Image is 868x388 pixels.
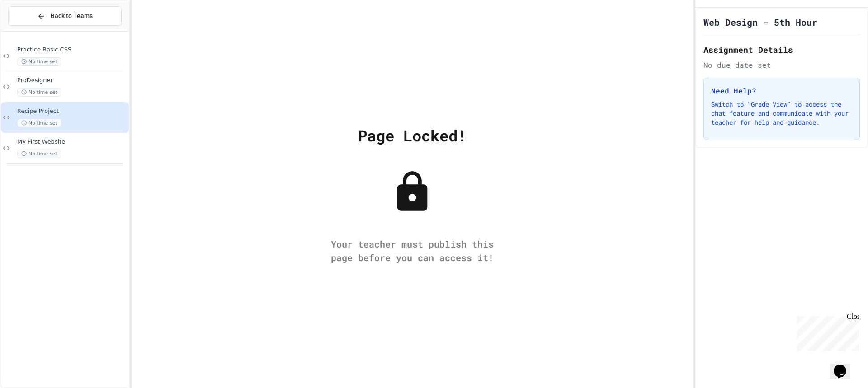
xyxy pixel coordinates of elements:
p: Switch to "Grade View" to access the chat feature and communicate with your teacher for help and ... [711,100,852,127]
span: Practice Basic CSS [17,46,127,54]
span: No time set [17,88,61,97]
iframe: chat widget [793,313,859,351]
span: Back to Teams [51,11,93,21]
span: No time set [17,57,61,66]
div: No due date set [703,60,860,70]
iframe: chat widget [830,352,859,379]
span: No time set [17,150,61,158]
div: Chat with us now!Close [4,4,62,57]
div: Your teacher must publish this page before you can access it! [322,237,503,264]
span: My First Website [17,138,127,146]
h3: Need Help? [711,85,852,96]
div: Page Locked! [358,124,467,147]
h2: Assignment Details [703,43,860,56]
span: ProDesigner [17,77,127,84]
span: No time set [17,119,61,127]
h1: Web Design - 5th Hour [703,16,817,28]
span: Recipe Project [17,108,127,115]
